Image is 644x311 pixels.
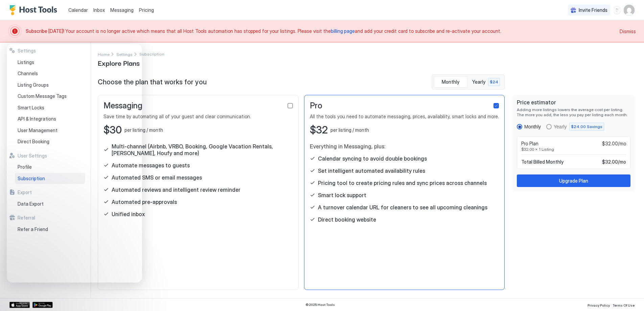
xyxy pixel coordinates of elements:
[469,76,503,88] button: Yearly $24
[517,107,630,117] span: Adding more listings lowers the average cost per listing. The more you add, the less you pay per ...
[68,6,88,14] a: Calendar
[310,124,328,137] span: $32
[7,288,23,304] iframe: Intercom live chat
[602,141,626,147] span: $32.00/mo
[26,28,616,34] span: Your account is no longer active which means that all Host Tools automation has stopped for your ...
[613,301,635,308] a: Terms Of Use
[521,141,538,147] span: Pro Plan
[110,6,134,14] a: Messaging
[493,103,499,108] div: checkbox
[103,113,293,120] span: Save time by automating all of your guest and clear communication.
[434,76,468,88] button: Monthly
[613,303,635,307] span: Terms Of Use
[318,216,376,223] span: Direct booking website
[318,155,427,162] span: Calendar syncing to avoid double bookings
[554,124,567,129] div: Yearly
[310,143,499,150] span: Everything in Messaging, plus:
[546,123,604,131] div: yearly
[517,99,630,106] span: Price estimator
[9,302,30,308] a: App Store
[305,303,335,307] span: © 2025 Host Tools
[588,301,610,308] a: Privacy Policy
[579,7,607,13] span: Invite Friends
[472,79,486,85] span: Yearly
[310,101,322,111] span: Pro
[559,177,588,184] div: Upgrade Plan
[93,7,105,13] span: Inbox
[318,180,487,186] span: Pricing tool to create pricing rules and sync prices across channels
[112,186,240,193] span: Automated reviews and intelligent review reminder
[110,7,134,13] span: Messaging
[432,75,505,89] div: tab-group
[588,303,610,307] span: Privacy Policy
[490,79,498,85] span: $24
[442,79,459,85] span: Monthly
[139,51,164,57] span: Breadcrumb
[318,167,425,174] span: Set intelligent automated availability rules
[287,103,293,108] div: checkbox
[624,5,635,16] div: User profile
[517,174,630,187] button: Upgrade Plan
[620,28,636,35] div: Dismiss
[330,127,369,133] span: per listing / month
[32,302,53,308] a: Google Play Store
[521,159,563,165] span: Total Billed Monthly
[517,123,630,131] div: RadioGroup
[524,124,541,129] div: Monthly
[26,28,65,34] span: Subscribe [DATE]!
[613,6,621,14] div: menu
[112,162,190,169] span: Automate messages to guests
[112,174,202,181] span: Automated SMS or email messages
[112,143,293,157] span: Multi-channel (Airbnb, VRBO, Booking, Google Vacation Rentals, [PERSON_NAME], Houfy and more)
[9,5,60,15] a: Host Tools Logo
[318,204,487,211] span: A turnover calendar URL for cleaners to see all upcoming cleanings
[310,113,499,120] span: All the tools you need to automate messaging, prices, availability, smart locks and more.
[112,199,177,205] span: Automated pre-approvals
[602,159,626,165] span: $32.00 / mo
[93,6,105,14] a: Inbox
[7,44,142,283] iframe: Intercom live chat
[318,192,366,199] span: Smart lock support
[571,124,602,130] span: $24.00 Savings
[68,7,88,13] span: Calendar
[521,147,626,152] span: $32.00 x 1 Listing
[124,127,163,133] span: per listing / month
[517,124,541,129] div: monthly
[331,28,355,34] a: billing page
[139,7,154,13] span: Pricing
[98,78,207,86] span: Choose the plan that works for you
